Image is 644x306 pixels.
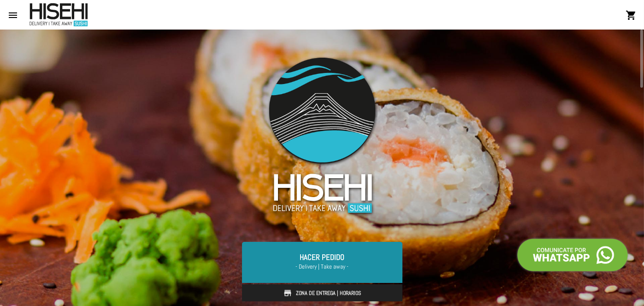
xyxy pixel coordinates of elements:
img: logo-slider3.png [260,48,385,224]
img: store.svg [283,288,292,298]
a: Zona de Entrega | Horarios [242,284,402,302]
img: call-whatsapp.png [515,236,630,274]
mat-icon: shopping_cart [626,10,637,21]
span: - Delivery | Take away - [253,262,391,271]
mat-icon: menu [7,10,18,21]
a: Hacer Pedido [242,242,402,282]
